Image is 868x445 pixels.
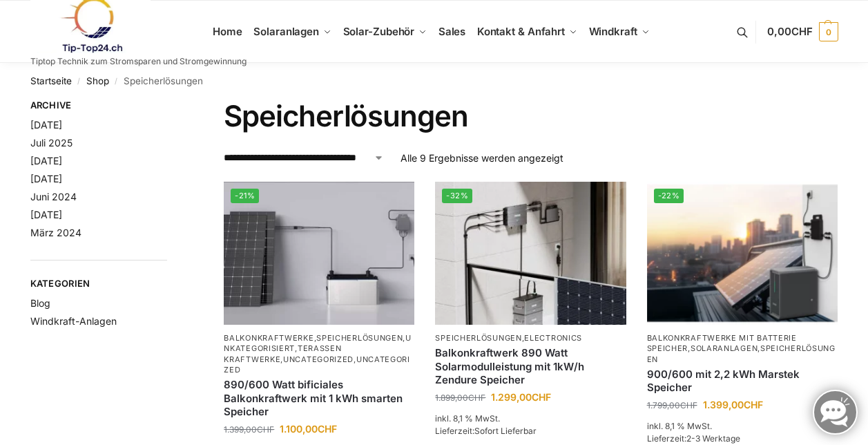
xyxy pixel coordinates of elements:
span: Lieferzeit: [647,433,740,444]
span: CHF [744,399,763,410]
a: Balkonkraftwerke mit Batterie Speicher [647,333,797,353]
span: Kategorien [30,277,168,291]
a: Uncategorized [283,354,354,364]
p: Alle 9 Ergebnisse werden angezeigt [401,151,563,165]
a: [DATE] [30,119,62,131]
img: ASE 1000 Batteriespeicher [224,182,414,325]
nav: Breadcrumb [30,63,838,99]
a: Uncategorized [224,354,410,375]
span: CHF [318,423,337,435]
span: Windkraft [589,25,637,38]
span: Archive [30,99,168,113]
span: CHF [791,25,813,38]
a: Speicherlösungen [435,333,521,343]
a: Startseite [30,75,72,86]
a: Kontakt & Anfahrt [471,1,583,63]
span: / [109,76,124,87]
p: , , , , , [224,333,414,376]
span: Lieferzeit: [435,426,537,436]
p: inkl. 8,1 % MwSt. [647,420,838,433]
bdi: 1.899,00 [435,392,485,403]
a: Balkonkraftwerke [224,333,314,343]
span: Sales [438,25,466,38]
span: CHF [680,400,697,410]
select: Shop-Reihenfolge [224,151,384,165]
a: März 2024 [30,227,81,238]
span: Sofort Lieferbar [474,426,537,436]
a: Windkraft-Anlagen [30,315,117,327]
bdi: 1.799,00 [647,400,697,410]
span: Solar-Zubehör [343,25,415,38]
span: CHF [532,391,551,403]
a: -22%Balkonkraftwerk mit Marstek Speicher [647,182,838,325]
p: , , [647,333,838,365]
bdi: 1.399,00 [703,399,763,410]
a: Blog [30,297,50,309]
a: 900/600 mit 2,2 kWh Marstek Speicher [647,368,838,395]
bdi: 1.299,00 [491,391,551,403]
span: CHF [257,424,274,435]
span: 2-3 Werktage [686,433,740,444]
span: 0,00 [767,25,812,38]
a: 890/600 Watt bificiales Balkonkraftwerk mit 1 kWh smarten Speicher [224,378,414,419]
a: Electronics [524,333,582,343]
a: Sales [432,1,471,63]
img: Balkonkraftwerk mit Marstek Speicher [647,182,838,325]
a: Juni 2024 [30,191,77,202]
a: Solaranlagen [248,1,337,63]
a: Solaranlagen [691,343,758,353]
a: [DATE] [30,209,62,220]
a: -32%Balkonkraftwerk 890 Watt Solarmodulleistung mit 1kW/h Zendure Speicher [435,182,626,325]
a: 0,00CHF 0 [767,11,838,53]
span: Solaranlagen [253,25,319,38]
a: Shop [86,75,109,86]
bdi: 1.399,00 [224,424,274,435]
a: -21%ASE 1000 Batteriespeicher [224,182,414,325]
span: / [72,76,86,87]
a: Windkraft [583,1,655,63]
button: Close filters [167,100,175,115]
a: Terassen Kraftwerke [224,343,341,363]
bdi: 1.100,00 [280,423,337,435]
a: Balkonkraftwerk 890 Watt Solarmodulleistung mit 1kW/h Zendure Speicher [435,346,626,387]
span: CHF [468,392,485,403]
span: Kontakt & Anfahrt [477,25,565,38]
h1: Speicherlösungen [224,99,838,133]
a: Speicherlösungen [316,333,403,343]
a: Juli 2025 [30,137,73,149]
img: Balkonkraftwerk 890 Watt Solarmodulleistung mit 1kW/h Zendure Speicher [435,182,626,325]
a: [DATE] [30,155,62,167]
a: Solar-Zubehör [337,1,432,63]
p: Tiptop Technik zum Stromsparen und Stromgewinnung [30,57,247,66]
a: Unkategorisiert [224,333,412,353]
span: 0 [819,22,838,41]
a: [DATE] [30,173,62,184]
p: , [435,333,626,343]
p: inkl. 8,1 % MwSt. [435,413,626,425]
a: Speicherlösungen [647,343,836,363]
